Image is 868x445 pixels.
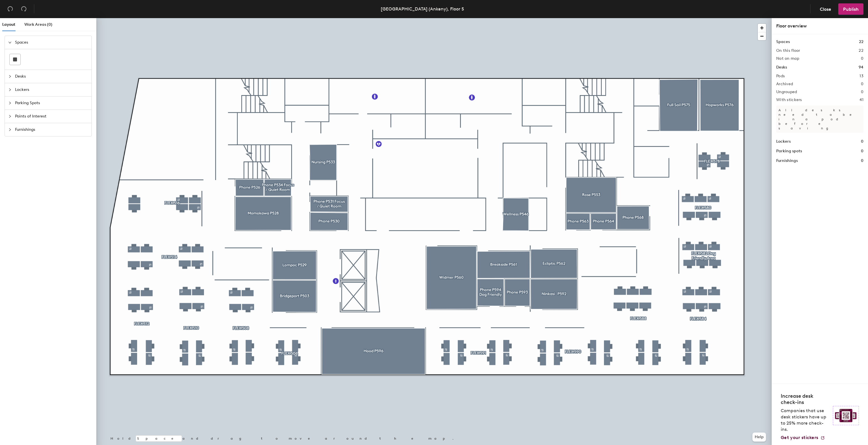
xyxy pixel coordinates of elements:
button: Undo (⌘ + Z) [5,3,16,15]
h1: 22 [859,39,863,45]
h2: Archived [776,82,793,86]
div: [GEOGRAPHIC_DATA] (Ankeny), Floor 5 [381,5,464,12]
h2: 41 [860,98,863,102]
h1: Furnishings [776,158,798,164]
span: Spaces [15,36,88,49]
h2: Pods [776,74,785,78]
span: collapsed [8,128,12,131]
span: Get your stickers [781,435,818,440]
h1: 94 [859,64,863,70]
a: Get your stickers [781,435,825,440]
h2: On this floor [776,48,800,53]
h2: 13 [860,74,863,78]
h2: 0 [861,82,863,86]
h1: 0 [861,158,863,164]
div: Floor overview [776,23,863,29]
button: Close [815,3,836,15]
span: Close [820,7,831,12]
span: Publish [843,7,859,12]
h1: 0 [861,138,863,145]
span: collapsed [8,75,12,78]
span: collapsed [8,101,12,105]
h2: Ungrouped [776,90,797,94]
span: Layout [2,22,15,27]
h2: 0 [861,90,863,94]
span: expanded [8,41,12,44]
h1: 0 [861,148,863,154]
h1: Lockers [776,138,791,145]
h1: Parking spots [776,148,802,154]
span: Desks [15,70,88,83]
span: Parking Spots [15,97,88,110]
button: Publish [838,3,863,15]
button: Redo (⌘ + ⇧ + Z) [18,3,29,15]
h2: 22 [859,48,863,53]
button: Help [752,433,766,442]
p: All desks need to be in a pod before saving [776,106,863,133]
span: Lockers [15,83,88,96]
span: collapsed [8,115,12,118]
span: collapsed [8,88,12,91]
h1: Desks [776,64,787,70]
h2: Not on map [776,56,799,61]
h4: Increase desk check-ins [781,393,829,405]
img: Sticker logo [833,406,859,425]
span: Points of Interest [15,110,88,123]
h2: 0 [861,56,863,61]
p: Companies that use desk stickers have up to 25% more check-ins. [781,408,829,433]
h1: Spaces [776,39,790,45]
span: Work Areas (0) [24,22,52,27]
span: Furnishings [15,123,88,136]
h2: With stickers [776,98,802,102]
